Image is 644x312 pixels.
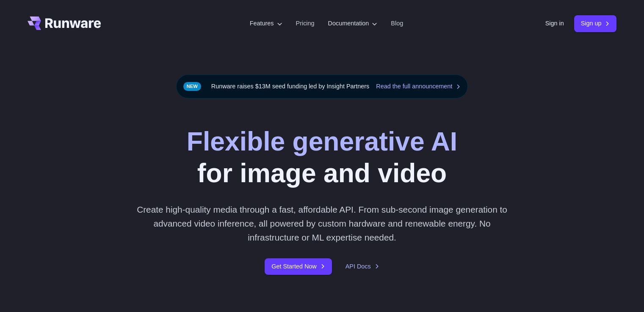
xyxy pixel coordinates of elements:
a: Read the full announcement [376,82,461,91]
a: Pricing [296,19,315,28]
label: Features [250,19,282,28]
a: Sign in [545,19,564,28]
div: Runware raises $13M seed funding led by Insight Partners [176,74,468,99]
a: Sign up [574,15,617,32]
a: Get Started Now [265,258,332,275]
h1: for image and video [187,126,457,189]
label: Documentation [328,19,378,28]
strong: Flexible generative AI [187,126,457,156]
a: API Docs [345,262,379,271]
a: Blog [391,19,403,28]
a: Go to / [28,16,101,30]
p: Create high-quality media through a fast, affordable API. From sub-second image generation to adv... [133,203,511,245]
